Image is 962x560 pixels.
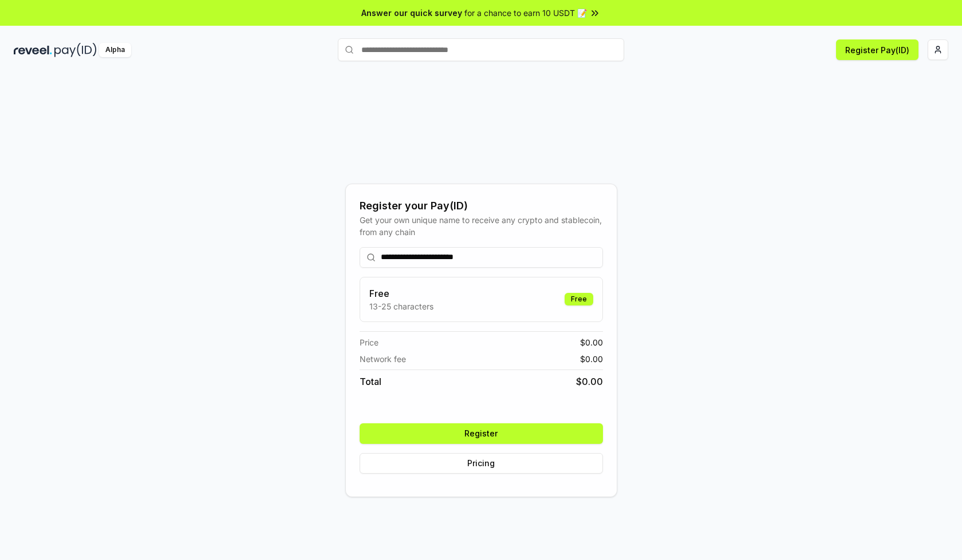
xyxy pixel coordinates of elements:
span: $ 0.00 [580,353,603,365]
span: $ 0.00 [580,336,603,348]
img: pay_id [54,43,97,57]
p: 13-25 characters [369,300,433,312]
button: Register [360,423,603,444]
h3: Free [369,287,433,300]
div: Alpha [99,43,131,57]
div: Register your Pay(ID) [360,198,603,214]
div: Free [565,293,593,305]
span: Answer our quick survey [361,7,462,19]
div: Get your own unique name to receive any crypto and stablecoin, from any chain [360,214,603,238]
img: reveel_dark [14,43,52,57]
span: for a chance to earn 10 USDT 📝 [464,7,587,19]
span: Price [360,336,379,348]
span: Total [360,375,381,388]
span: $ 0.00 [576,375,603,388]
button: Register Pay(ID) [836,39,918,60]
button: Pricing [360,453,603,474]
span: Network fee [360,353,406,365]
